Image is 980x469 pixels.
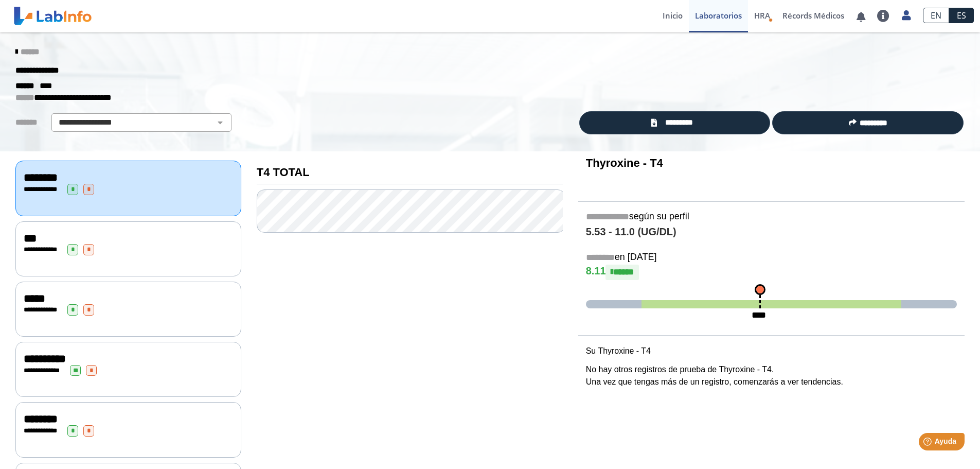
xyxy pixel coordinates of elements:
[586,226,957,238] h4: 5.53 - 11.0 (UG/DL)
[586,265,957,280] h4: 8.11
[923,8,949,23] a: EN
[586,345,957,357] p: Su Thyroxine - T4
[257,166,310,179] b: T4 TOTAL
[754,10,770,21] span: HRA
[586,211,957,223] h5: según su perfil
[586,363,957,388] p: No hay otros registros de prueba de Thyroxine - T4. Una vez que tengas más de un registro, comenz...
[949,8,974,23] a: ES
[586,252,957,264] h5: en [DATE]
[888,429,969,458] iframe: Help widget launcher
[586,157,663,169] b: Thyroxine - T4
